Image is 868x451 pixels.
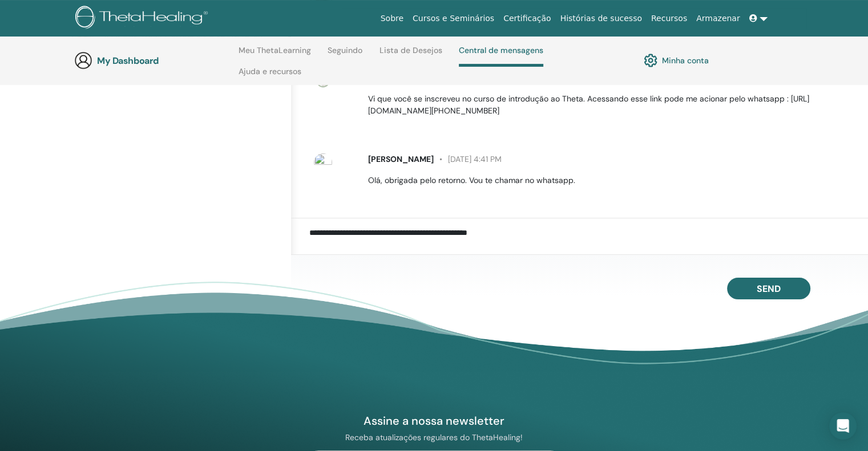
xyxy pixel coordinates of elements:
[499,8,555,29] a: Certificação
[328,46,362,64] a: Seguindo
[692,8,744,29] a: Armazenar
[239,46,311,64] a: Meu ThetaLearning
[302,432,566,442] p: Receba atualizações regulares do ThetaHealing!
[74,51,92,70] img: generic-user-icon.jpg
[239,67,301,85] a: Ajuda e recursos
[376,8,408,29] a: Sobre
[757,283,781,295] span: Send
[380,46,442,64] a: Lista de Desejos
[644,51,657,70] img: cog.svg
[97,55,211,66] h3: My Dashboard
[727,278,810,299] button: Send
[434,154,502,164] span: [DATE] 4:41 PM
[644,51,709,70] a: Minha conta
[408,8,499,29] a: Cursos e Seminários
[302,413,566,428] h4: Assine a nossa newsletter
[556,8,647,29] a: Histórias de sucesso
[314,153,332,172] img: 540b33a2-1bdc-408a-8eb1-60b5847f49b5
[368,174,855,186] p: Olá, obrigada pelo retorno. Vou te chamar no whatsapp.
[368,154,434,164] span: [PERSON_NAME]
[459,46,543,67] a: Central de mensagens
[829,412,857,440] div: Open Intercom Messenger
[368,93,855,117] p: Vi que você se inscreveu no curso de introdução ao Theta. Acessando esse link pode me acionar pel...
[647,8,692,29] a: Recursos
[75,6,212,31] img: logo.png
